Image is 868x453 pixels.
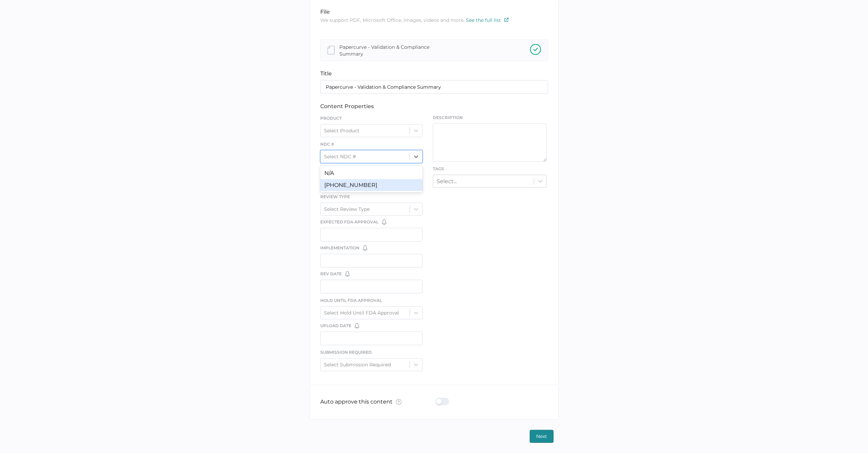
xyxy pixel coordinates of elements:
img: external-link-icon.7ec190a1.svg [504,18,509,22]
span: Rev Date [320,271,342,277]
span: NDC # [320,142,334,147]
div: content properties [320,103,548,109]
img: checkmark-upload-success.08ba15b3.svg [530,44,541,55]
input: Type the name of your content [320,80,548,94]
div: Select Submission Required [324,362,391,368]
img: bell-default.8986a8bf.svg [355,323,359,328]
span: Description [433,115,547,121]
button: Next [530,430,554,443]
span: Implementation [320,245,359,251]
div: title [320,70,548,77]
span: Next [536,430,547,442]
span: Hold Until FDA Approval [320,298,382,303]
img: bell-default.8986a8bf.svg [345,271,350,277]
span: Submission Required [320,350,372,355]
div: Select Review Type [324,206,370,212]
span: Review Type [320,194,350,199]
a: See the full list [466,17,509,23]
div: Select Product [324,128,359,134]
img: bell-default.8986a8bf.svg [363,245,367,251]
img: tooltip-default.0a89c667.svg [396,399,401,405]
p: We support PDF, Microsoft Office, images, videos and more. [320,16,548,24]
div: Select... [437,178,457,184]
img: bell-default.8986a8bf.svg [382,219,386,225]
div: Select Hold Until FDA Approval [324,310,399,316]
div: N/A [320,167,423,179]
div: [PHONE_NUMBER] [320,179,423,191]
span: Tags [433,166,444,171]
p: Auto approve this content [320,398,401,406]
span: Upload Date [320,323,351,329]
img: document-file-grey.20d19ea5.svg [327,46,335,55]
div: file [320,9,548,15]
span: Product [320,116,342,121]
div: Papercurve - Validation & Compliance Summary [339,43,454,57]
div: Select NDC # [324,154,356,160]
span: Expected FDA Approval [320,219,379,225]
